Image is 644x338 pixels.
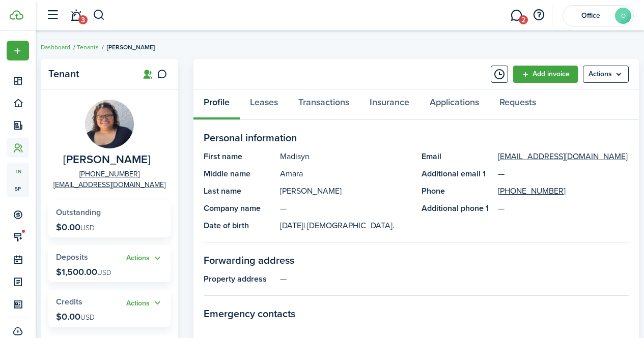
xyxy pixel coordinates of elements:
[530,7,547,24] button: Open resource center
[7,41,29,60] button: Open menu
[56,222,95,232] p: $0.00
[280,202,411,214] panel-main-description: —
[513,66,578,83] a: Add invoice
[63,153,151,166] span: Madisyn Algood
[303,220,395,231] span: | [DEMOGRAPHIC_DATA].
[280,185,411,197] panel-main-description: [PERSON_NAME]
[240,89,288,120] a: Leases
[422,168,493,180] panel-main-title: Additional email 1
[419,89,489,120] a: Applications
[422,150,493,163] panel-main-title: Email
[126,253,163,264] button: Actions
[498,150,628,163] a: [EMAIL_ADDRESS][DOMAIN_NAME]
[126,253,163,264] button: Open menu
[422,202,493,214] panel-main-title: Additional phone 1
[126,297,163,309] button: Actions
[519,15,528,24] span: 2
[66,3,86,28] a: Notifications
[570,12,611,19] span: Office
[583,66,629,83] menu-btn: Actions
[280,168,411,180] panel-main-description: Amara
[615,8,631,24] avatar-text: O
[204,306,629,321] panel-main-section-title: Emergency contacts
[7,163,29,180] a: tn
[85,100,134,148] img: Madisyn Algood
[41,43,70,52] a: Dashboard
[10,10,23,20] img: TenantCloud
[422,185,493,197] panel-main-title: Phone
[107,43,155,52] span: [PERSON_NAME]
[97,267,111,278] span: USD
[288,89,359,120] a: Transactions
[56,267,111,277] p: $1,500.00
[491,66,508,83] button: Timeline
[507,3,526,28] a: Messaging
[359,89,419,120] a: Insurance
[53,179,165,190] a: [EMAIL_ADDRESS][DOMAIN_NAME]
[204,185,275,197] panel-main-title: Last name
[7,180,29,197] a: sp
[56,312,95,322] p: $0.00
[489,89,546,120] a: Requests
[583,66,629,83] button: Open menu
[80,312,95,323] span: USD
[56,206,101,218] span: Outstanding
[280,273,629,285] panel-main-description: —
[43,6,62,25] button: Open sidebar
[79,169,139,179] a: [PHONE_NUMBER]
[204,150,275,163] panel-main-title: First name
[204,168,275,180] panel-main-title: Middle name
[280,220,411,232] panel-main-description: [DATE]
[78,15,88,24] span: 3
[204,273,275,285] panel-main-title: Property address
[93,7,105,24] button: Search
[204,130,629,145] panel-main-section-title: Personal information
[56,251,88,263] span: Deposits
[80,223,95,233] span: USD
[204,253,629,268] panel-main-section-title: Forwarding address
[204,220,275,232] panel-main-title: Date of birth
[280,150,411,163] panel-main-description: Madisyn
[77,43,99,52] a: Tenants
[56,296,82,308] span: Credits
[204,202,275,214] panel-main-title: Company name
[48,68,130,80] panel-main-title: Tenant
[498,185,566,197] a: [PHONE_NUMBER]
[126,297,163,309] button: Open menu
